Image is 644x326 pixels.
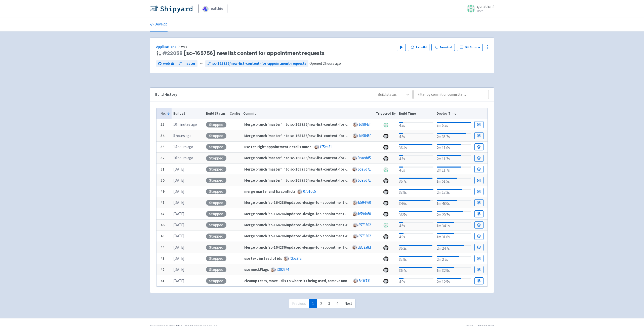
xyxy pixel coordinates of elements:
[199,61,203,67] span: ←
[206,256,226,261] div: Stopped
[358,234,371,238] a: 8573502
[437,255,471,263] div: 2m 2.2s
[206,211,226,217] div: Stopped
[160,122,165,127] b: 55
[183,61,195,67] span: master
[160,278,165,283] b: 41
[173,155,193,160] time: 16 hours ago
[173,234,184,238] time: [DATE]
[160,211,165,216] b: 47
[160,222,165,227] b: 46
[244,178,384,183] strong: Merge branch 'master' into sc-165756/new-list-content-for-appointment-requests
[437,154,471,162] div: 2m 11.7s
[173,256,184,261] time: [DATE]
[457,44,483,51] a: Git Source
[244,245,465,250] strong: Merge branch 'sc-164286/updated-design-for-appointment-requests' into sc-165756/new-list-content-...
[156,60,176,67] a: web
[244,256,282,261] strong: use text instead of ids
[181,44,188,49] span: web
[474,210,484,217] a: Build Details
[244,144,312,149] strong: use teh right appointment details modal
[206,200,226,206] div: Stopped
[160,155,165,160] b: 52
[160,267,165,272] b: 42
[474,233,484,240] a: Build Details
[399,232,433,240] div: 4.9s
[303,189,316,194] a: 07b1dc5
[474,199,484,206] a: Build Details
[205,60,308,67] a: sc-165756/new-list-content-for-appointment-requests
[437,266,471,274] div: 1m 32.9s
[358,167,371,172] a: 6de5d71
[437,221,471,229] div: 1m 34.1s
[242,108,375,119] th: Commit
[431,44,455,51] a: Terminal
[244,211,465,216] strong: Merge branch 'sc-164286/updated-design-for-appointment-requests' into sc-165756/new-list-content-...
[276,267,289,272] a: 2302674
[397,44,406,51] button: Play
[173,178,184,183] time: [DATE]
[474,143,484,150] a: Build Details
[244,133,384,138] strong: Merge branch 'master' into sc-165756/new-list-content-for-appointment-requests
[437,199,471,207] div: 1m 48.0s
[206,167,226,172] div: Stopped
[176,60,197,67] a: master
[437,166,471,173] div: 2m 11.7s
[333,299,341,308] a: 4
[228,108,242,119] th: Config
[244,234,465,238] strong: Merge branch 'sc-164286/updated-design-for-appointment-requests' into sc-165756/new-list-content-...
[464,5,494,13] a: cjonathanf User
[474,277,484,284] a: Build Details
[206,178,226,183] div: Stopped
[474,255,484,262] a: Build Details
[206,122,226,127] div: Stopped
[399,143,433,151] div: 36.4s
[399,177,433,184] div: 36.7s
[358,200,371,205] a: b594460
[399,188,433,195] div: 37.9s
[173,278,184,283] time: [DATE]
[399,154,433,162] div: 4.5s
[399,199,433,207] div: 34.6s
[244,122,384,127] strong: Merge branch 'master' into sc-165756/new-list-content-for-appointment-requests
[244,200,465,205] strong: Merge branch 'sc-164286/updated-design-for-appointment-requests' into sc-165756/new-list-content-...
[437,188,471,195] div: 2m 17.2s
[173,167,184,172] time: [DATE]
[435,108,473,119] th: Deploy Time
[155,92,367,97] div: Build History
[359,278,371,283] a: 8c3f731
[437,232,471,240] div: 1m 31.6s
[477,9,494,13] small: User
[309,61,341,66] span: Opened
[244,267,269,272] strong: use mockFlags
[317,299,325,308] a: 2
[437,244,471,251] div: 2m 24.7s
[206,189,226,194] div: Stopped
[474,188,484,195] a: Build Details
[358,178,371,183] a: 6de5d71
[163,61,170,67] span: web
[437,143,471,151] div: 2m 11.0s
[437,177,471,184] div: 1m 51.5s
[341,299,355,308] a: Next
[399,255,433,263] div: 35.9s
[173,122,197,127] time: 10 minutes ago
[474,121,484,128] a: Build Details
[437,210,471,218] div: 2m 20.7s
[160,178,165,183] b: 50
[160,234,165,238] b: 45
[160,189,165,194] b: 49
[309,299,317,308] a: 1
[358,122,371,127] a: 1d9845f
[160,144,165,149] b: 53
[437,121,471,128] div: 3m 5.5s
[323,61,341,66] time: 2 hours ago
[212,61,306,67] span: sc-165756/new-list-content-for-appointment-requests
[358,211,371,216] a: b594460
[399,166,433,173] div: 4.6s
[162,50,325,56] span: [sc-165756] new list content for appointment requests
[399,210,433,218] div: 36.5s
[375,108,397,119] th: Triggered By
[150,17,168,31] a: Develop
[173,144,193,149] time: 14 hours ago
